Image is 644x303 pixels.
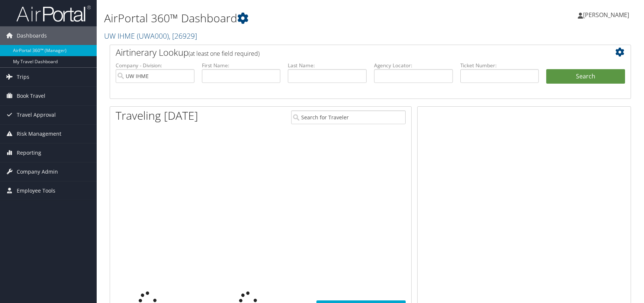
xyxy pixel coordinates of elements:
[17,87,45,105] span: Book Travel
[374,62,453,69] label: Agency Locator:
[169,31,197,41] span: , [ 26929 ]
[460,62,539,69] label: Ticket Number:
[17,106,56,124] span: Travel Approval
[578,4,637,26] a: [PERSON_NAME]
[17,26,47,45] span: Dashboards
[288,62,367,69] label: Last Name:
[17,144,41,162] span: Reporting
[546,69,625,84] button: Search
[17,162,58,181] span: Company Admin
[17,181,55,200] span: Employee Tools
[17,68,29,86] span: Trips
[189,49,260,58] span: (at least one field required)
[104,31,197,41] a: UW IHME
[291,110,405,124] input: Search for Traveler
[137,31,169,41] span: ( UWA000 )
[116,108,198,123] h1: Traveling [DATE]
[16,5,91,22] img: airportal-logo.png
[116,46,582,59] h2: Airtinerary Lookup
[116,62,194,69] label: Company - Division:
[17,125,61,143] span: Risk Management
[202,62,281,69] label: First Name:
[583,11,629,19] span: [PERSON_NAME]
[104,10,459,26] h1: AirPortal 360™ Dashboard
